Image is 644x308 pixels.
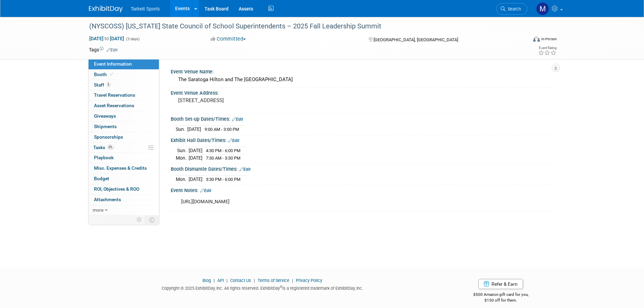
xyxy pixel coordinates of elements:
span: Giveaways [94,113,116,119]
a: Terms of Service [258,278,289,283]
a: Sponsorships [89,132,159,142]
td: Sun. [176,147,189,155]
a: Refer & Earn [478,279,523,289]
span: Misc. Expenses & Credits [94,165,147,171]
div: Booth Set-up Dates/Times: [171,114,555,123]
td: [DATE] [189,154,202,161]
span: Staff [94,82,111,88]
img: Mathieu Martel [536,2,549,15]
a: Staff5 [89,80,159,90]
span: 4:30 PM - 6:00 PM [206,148,240,153]
div: Exhibit Hall Dates/Times: [171,135,555,144]
a: Giveaways [89,111,159,121]
a: Edit [232,117,243,122]
span: Search [505,6,521,11]
span: Playbook [94,155,114,160]
span: | [212,278,216,283]
span: 3:30 PM - 6:00 PM [206,177,240,182]
td: Mon. [176,175,189,183]
td: Toggle Event Tabs [145,215,159,224]
a: Edit [106,48,118,52]
span: more [93,207,103,213]
a: Travel Reservations [89,90,159,100]
td: [DATE] [187,125,201,133]
div: Event Venue Name: [171,67,555,75]
td: [DATE] [189,175,202,183]
a: Booth [89,70,159,80]
a: Contact Us [230,278,251,283]
a: Shipments [89,122,159,132]
span: 0% [107,145,114,150]
span: [GEOGRAPHIC_DATA], [GEOGRAPHIC_DATA] [374,37,458,42]
div: [URL][DOMAIN_NAME] [176,195,481,209]
a: ROI, Objectives & ROO [89,184,159,194]
span: Travel Reservations [94,92,135,98]
a: Edit [200,188,211,193]
span: Tasks [93,145,114,150]
div: Event Format [487,35,557,45]
a: more [89,205,159,215]
div: The Saratoga Hilton and The [GEOGRAPHIC_DATA] [176,74,550,85]
span: 5 [106,82,111,87]
span: Shipments [94,124,117,129]
div: Booth Dismantle Dates/Times: [171,164,555,173]
td: Sun. [176,125,187,133]
span: [DATE] [DATE] [89,35,124,42]
span: Booth [94,72,115,77]
span: | [290,278,295,283]
img: ExhibitDay [89,6,123,13]
a: Playbook [89,153,159,163]
a: Tasks0% [89,143,159,153]
a: Budget [89,174,159,184]
a: Privacy Policy [296,278,322,283]
a: API [217,278,224,283]
span: (3 days) [125,37,140,41]
div: Event Venue Address: [171,88,555,96]
pre: [STREET_ADDRESS] [178,97,324,103]
td: [DATE] [189,147,202,155]
span: 9:00 AM - 3:00 PM [205,127,239,132]
td: Tags [89,46,118,53]
span: | [252,278,257,283]
span: Attachments [94,197,121,202]
span: to [103,36,110,41]
span: | [225,278,229,283]
a: Search [496,3,527,15]
a: Attachments [89,195,159,205]
button: Committed [208,35,248,43]
a: Blog [202,278,211,283]
div: (NYSCOSS) [US_STATE] State Council of School Superintendents – 2025 Fall Leadership Summit [87,20,517,32]
span: Tarkett Sports [131,6,160,11]
div: In-Person [541,37,557,42]
div: Event Notes: [171,185,555,194]
span: ROI, Objectives & ROO [94,186,139,192]
i: Booth reservation complete [110,72,113,76]
div: $500 Amazon gift card for you, [446,287,555,303]
td: Personalize Event Tab Strip [134,215,145,224]
a: Event Information [89,59,159,69]
span: 7:30 AM - 3:30 PM [206,156,240,161]
a: Edit [228,138,239,143]
sup: ® [280,285,282,289]
div: Event Rating [538,46,556,50]
a: Edit [239,167,251,172]
span: Sponsorships [94,134,123,140]
span: Event Information [94,61,132,67]
a: Misc. Expenses & Credits [89,163,159,173]
span: Asset Reservations [94,103,134,108]
a: Asset Reservations [89,101,159,111]
span: Budget [94,176,109,181]
div: $150 off for them. [446,298,555,303]
img: Format-Inperson.png [533,36,540,42]
div: Copyright © 2025 ExhibitDay, Inc. All rights reserved. ExhibitDay is a registered trademark of Ex... [89,284,436,291]
td: Mon. [176,154,189,161]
